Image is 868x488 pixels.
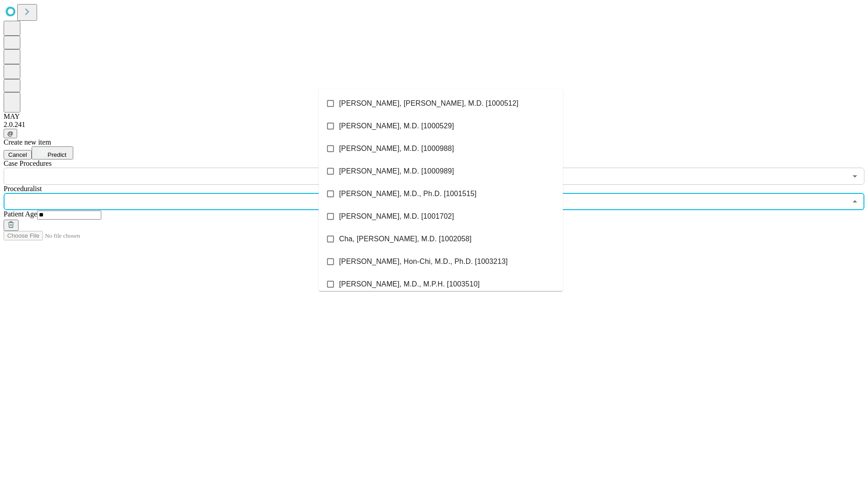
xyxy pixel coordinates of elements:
[849,195,861,208] button: Close
[339,234,472,244] span: Cha, [PERSON_NAME], M.D. [1002058]
[4,138,51,146] span: Create new item
[32,146,73,160] button: Predict
[849,170,861,183] button: Open
[4,129,17,138] button: @
[4,185,42,192] span: Proceduralist
[339,211,454,222] span: [PERSON_NAME], M.D. [1001702]
[47,151,66,158] span: Predict
[4,210,37,218] span: Patient Age
[339,143,454,154] span: [PERSON_NAME], M.D. [1000988]
[339,279,480,290] span: [PERSON_NAME], M.D., M.P.H. [1003510]
[339,121,454,131] span: [PERSON_NAME], M.D. [1000529]
[339,188,476,199] span: [PERSON_NAME], M.D., Ph.D. [1001515]
[4,121,864,129] div: 2.0.241
[4,160,52,167] span: Scheduled Procedure
[7,130,14,137] span: @
[339,256,508,267] span: [PERSON_NAME], Hon-Chi, M.D., Ph.D. [1003213]
[8,151,27,158] span: Cancel
[339,98,519,109] span: [PERSON_NAME], [PERSON_NAME], M.D. [1000512]
[4,113,864,121] div: MAY
[339,166,454,177] span: [PERSON_NAME], M.D. [1000989]
[4,150,32,160] button: Cancel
